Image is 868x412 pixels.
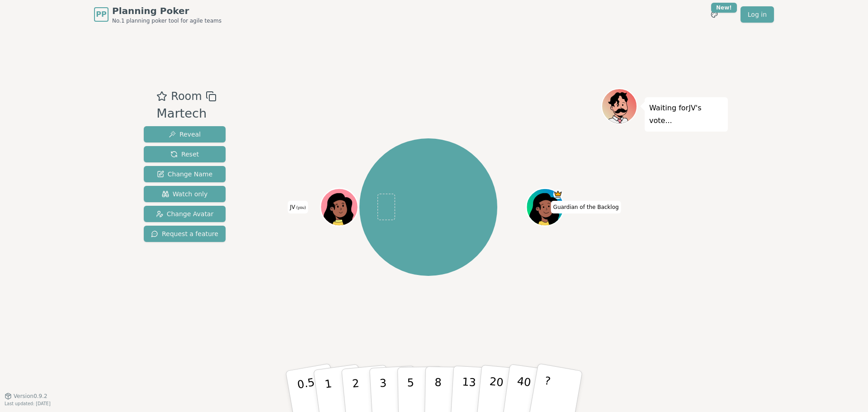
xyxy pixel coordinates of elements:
[144,206,226,222] button: Change Avatar
[144,146,226,162] button: Reset
[5,393,47,400] button: Version0.9.2
[157,170,212,179] span: Change Name
[553,189,562,199] span: Guardian of the Backlog is the host
[156,88,167,104] button: Add as favourite
[156,104,216,123] div: Martech
[162,189,208,199] span: Watch only
[144,166,226,182] button: Change Name
[5,401,51,406] span: Last updated: [DATE]
[94,5,222,24] a: PPPlanning PokerNo.1 planning poker tool for agile teams
[144,226,226,242] button: Request a feature
[14,393,47,400] span: Version 0.9.2
[171,88,202,104] span: Room
[112,17,222,24] span: No.1 planning poker tool for agile teams
[551,201,621,213] span: Click to change your name
[741,6,774,23] a: Log in
[144,126,226,142] button: Reveal
[112,5,222,17] span: Planning Poker
[169,130,201,139] span: Reveal
[711,3,737,13] div: New!
[151,229,218,238] span: Request a feature
[156,209,214,218] span: Change Avatar
[170,150,199,159] span: Reset
[96,9,106,20] span: PP
[649,102,723,127] p: Waiting for JV 's vote...
[144,186,226,202] button: Watch only
[321,189,357,225] button: Click to change your avatar
[295,206,306,210] span: (you)
[288,201,308,213] span: Click to change your name
[706,6,722,23] button: New!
